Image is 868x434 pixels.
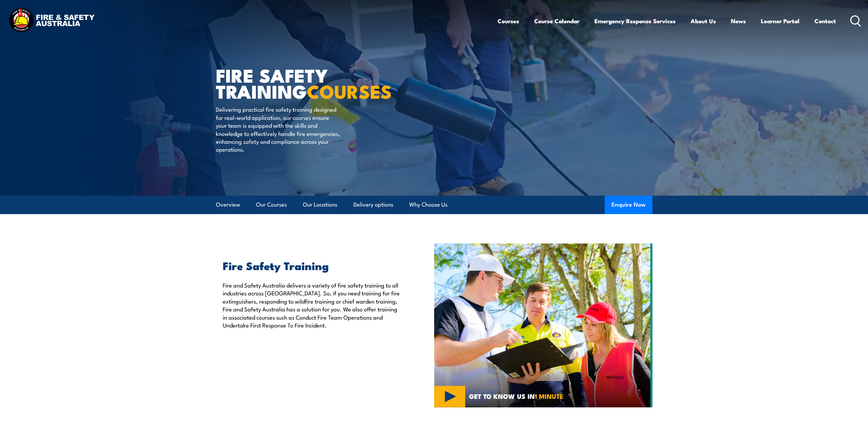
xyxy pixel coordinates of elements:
h1: FIRE SAFETY TRAINING [216,67,384,99]
a: Overview [216,196,240,214]
span: GET TO KNOW US IN [469,393,563,399]
h2: Fire Safety Training [223,261,403,270]
a: Contact [814,12,836,30]
a: Course Calendar [534,12,579,30]
a: Delivery options [353,196,393,214]
strong: COURSES [307,76,392,105]
p: Fire and Safety Australia delivers a variety of fire safety training to all industries across [GE... [223,281,403,329]
a: About Us [691,12,716,30]
a: Learner Portal [761,12,799,30]
a: Our Courses [256,196,287,214]
p: Delivering practical fire safety training designed for real-world application, our courses ensure... [216,105,340,153]
button: Enquire Now [605,196,652,214]
a: Why Choose Us [409,196,447,214]
strong: 1 MINUTE [535,391,563,401]
a: Courses [498,12,519,30]
a: News [731,12,746,30]
a: Our Locations [303,196,337,214]
img: Fire Safety Training Courses [434,243,652,407]
a: Emergency Response Services [594,12,676,30]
